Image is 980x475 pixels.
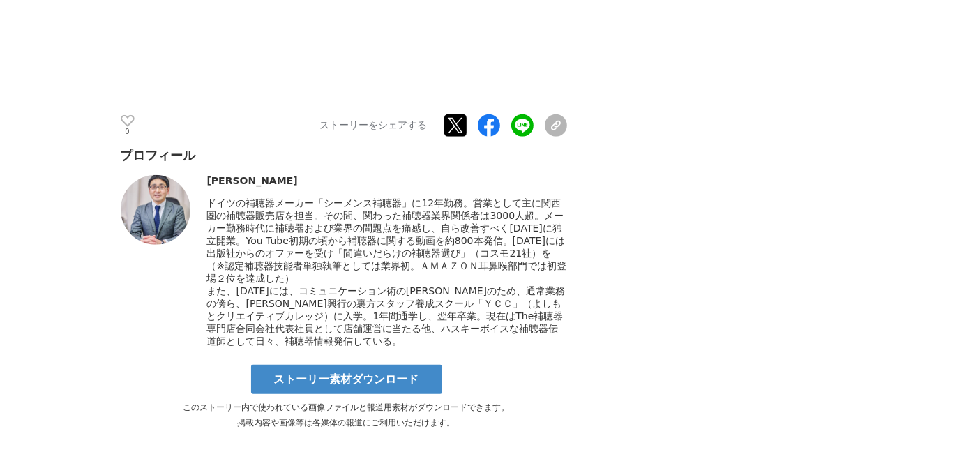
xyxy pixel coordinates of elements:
span: ドイツの補聴器メーカー「シーメンス補聴器」に12年勤務。営業として主に関西圏の補聴器販売店を担当。その間、関わった補聴器業界関係者は3000人超。メーカー勤務時代に補聴器および業界の問題点を痛感... [207,197,567,284]
p: このストーリー内で使われている画像ファイルと報道用素材がダウンロードできます。 掲載内容や画像等は各媒体の報道にご利用いただけます。 [121,400,573,430]
p: ストーリーをシェアする [320,119,428,132]
div: [PERSON_NAME] [207,175,567,186]
a: ストーリー素材ダウンロード [251,365,442,394]
p: 0 [121,128,135,135]
span: また、[DATE]には、コミュニケーション術の[PERSON_NAME]のため、通常業務の傍ら、[PERSON_NAME]興行の裏方スタッフ養成スクール「ＹＣＣ」（よしもとクリエイティブカレッジ... [207,285,566,347]
div: プロフィール [121,147,567,164]
img: thumbnail_e2c80630-9883-11ec-9f3a-3102e5cdcd99.jpg [121,175,190,245]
